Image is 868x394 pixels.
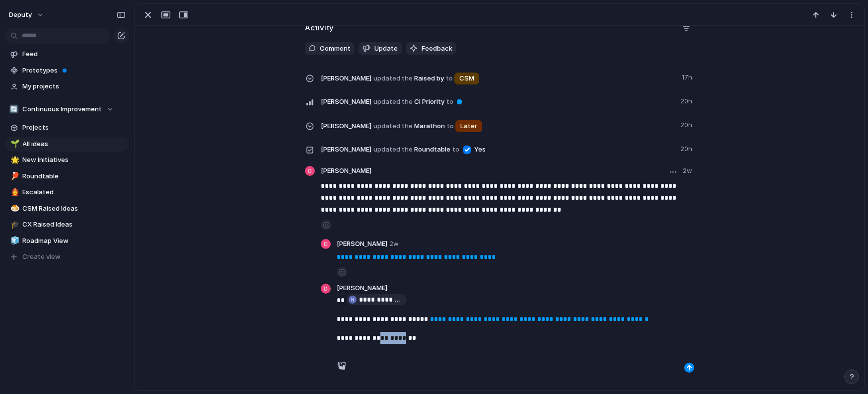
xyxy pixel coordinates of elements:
a: Prototypes [5,63,129,78]
a: 🎓CX Raised Ideas [5,217,129,232]
a: 🌱All ideas [5,137,129,152]
span: Comment [320,44,351,54]
span: updated the [373,121,413,131]
span: Roadmap View [22,236,126,246]
span: [PERSON_NAME] [321,166,371,176]
span: CI Priority [321,94,674,108]
span: updated the [373,74,413,83]
button: 🌱 [9,139,19,149]
span: Continuous Improvement [22,104,102,114]
span: CSM Raised Ideas [22,204,126,214]
span: 2w [389,239,401,251]
span: Yes [474,145,486,155]
span: updated the [373,145,413,155]
span: 2w [683,166,694,178]
button: Comment [305,42,355,55]
span: Later [460,121,477,131]
button: 🎓 [9,220,19,230]
span: [PERSON_NAME] [321,74,371,83]
button: deputy [4,7,49,23]
span: CSM [459,74,474,83]
span: 20h [680,142,694,154]
div: 🏓 [10,170,17,182]
a: Feed [5,47,129,62]
span: Projects [22,123,126,133]
span: to [447,121,454,131]
div: 🎓 [10,219,17,231]
button: 🧊 [9,236,19,246]
span: to [452,145,459,155]
div: 🧊 [10,235,17,246]
button: Create view [5,249,129,264]
span: [PERSON_NAME] [337,239,387,251]
button: 👨‍🚒 [9,187,19,197]
button: 🔄Continuous Improvement [5,102,129,117]
span: [PERSON_NAME] [321,145,371,155]
div: 🌟 [10,155,17,166]
span: Feed [22,49,126,59]
span: 20h [680,94,694,106]
span: to [446,97,453,107]
span: Roundtable [321,142,674,156]
span: Raised by [321,71,676,85]
span: updated the [373,97,413,107]
a: 🌟New Initiatives [5,153,129,167]
span: Create view [22,252,61,262]
button: Feedback [406,42,456,55]
a: 👨‍🚒Escalated [5,185,129,200]
span: New Initiatives [22,155,126,165]
span: [PERSON_NAME] [321,97,371,107]
a: 🍮CSM Raised Ideas [5,201,129,216]
div: 🍮 [10,203,17,214]
span: 20h [680,118,694,130]
span: My projects [22,81,126,91]
span: 17h [682,71,694,82]
span: Escalated [22,187,126,197]
a: 🏓Roundtable [5,169,129,184]
button: Update [359,42,402,55]
span: Feedback [422,44,452,54]
span: Marathon [321,118,674,133]
h2: Activity [305,22,334,34]
span: CX Raised Ideas [22,220,126,230]
span: deputy [9,10,32,20]
span: Prototypes [22,66,126,76]
a: 🧊Roadmap View [5,234,129,248]
span: Update [374,44,398,54]
span: [PERSON_NAME] [337,283,387,294]
div: 🌱 [10,138,17,150]
button: 🏓 [9,171,19,181]
span: [PERSON_NAME] [321,121,371,131]
button: 🍮 [9,204,19,214]
div: 🔄 [9,104,19,114]
span: Roundtable [22,171,126,181]
span: to [446,74,453,83]
div: 👨‍🚒 [10,187,17,198]
span: All ideas [22,139,126,149]
button: 🌟 [9,155,19,165]
a: My projects [5,79,129,94]
a: Projects [5,120,129,135]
